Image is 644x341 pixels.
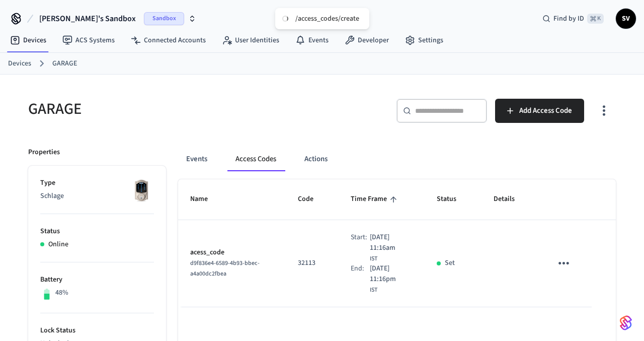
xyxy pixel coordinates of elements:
table: sticky table [178,179,616,307]
span: [DATE] 11:16pm [370,263,413,285]
h5: GARAGE [28,99,316,119]
div: Start: [351,232,370,263]
div: Asia/Calcutta [370,263,413,295]
span: Sandbox [144,12,184,25]
div: ant example [178,147,616,171]
a: ACS Systems [54,31,123,49]
a: Developer [337,31,397,49]
p: Schlage [40,191,154,201]
span: ⌘ K [587,14,604,24]
span: d9f836e4-6589-4b93-bbec-a4a00dc2fbea [190,259,260,278]
a: Devices [2,31,54,49]
p: Set [445,258,455,268]
a: Events [287,31,337,49]
button: Actions [296,147,336,171]
span: Time Frame [351,191,400,207]
p: Battery [40,275,154,285]
p: Online [48,239,68,250]
span: Name [190,191,221,207]
p: 32113 [298,258,327,268]
p: acess_code [190,247,274,258]
div: Find by ID⌘ K [534,10,612,28]
span: Add Access Code [519,104,572,117]
span: SV [617,10,635,28]
p: Type [40,178,154,188]
button: Access Codes [227,147,284,171]
div: /access_codes/create [295,14,359,23]
span: IST [370,254,377,263]
a: Devices [8,58,31,69]
p: Status [40,226,154,237]
span: Code [298,191,327,207]
a: Connected Accounts [123,31,214,49]
p: 48% [55,288,68,298]
span: Details [494,191,528,207]
button: Events [178,147,215,171]
button: SV [616,9,636,29]
a: Settings [397,31,451,49]
span: [DATE] 11:16am [370,232,412,253]
p: Lock Status [40,325,154,336]
span: [PERSON_NAME]'s Sandbox [39,13,136,25]
div: End: [351,263,370,295]
a: GARAGE [52,58,77,69]
span: Status [437,191,469,207]
p: Properties [28,147,60,158]
img: SeamLogoGradient.69752ec5.svg [620,315,632,331]
img: Schlage Sense Smart Deadbolt with Camelot Trim, Front [129,178,154,203]
button: Add Access Code [495,99,584,123]
span: IST [370,286,377,295]
div: Asia/Calcutta [370,232,412,263]
span: Find by ID [553,14,584,24]
a: User Identities [214,31,287,49]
